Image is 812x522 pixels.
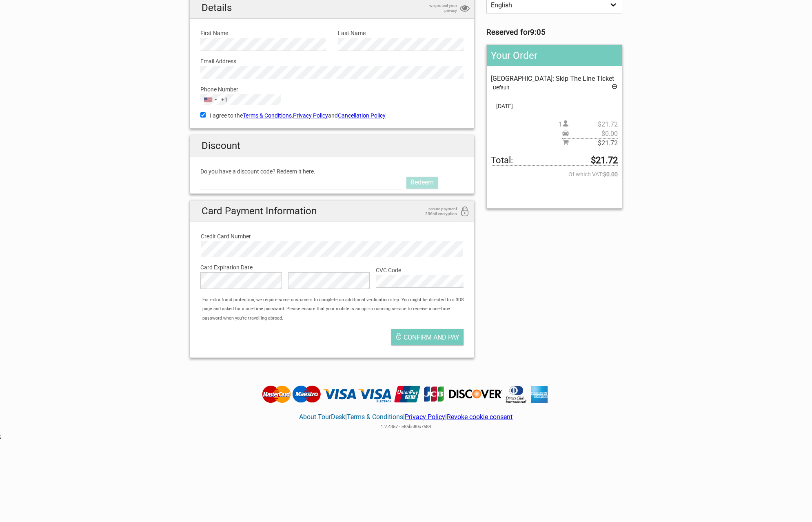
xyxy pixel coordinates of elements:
span: $21.72 [569,120,618,129]
strong: 9:05 [530,28,546,37]
a: Redeem [406,177,438,188]
a: Terms & Conditions [347,413,403,421]
a: Cancellation Policy [338,112,386,119]
h3: Reserved for [486,28,622,37]
h2: Your Order [487,45,622,66]
div: Default [493,83,618,92]
span: Confirm and pay [404,333,459,341]
div: For extra fraud protection, we require some customers to complete an additional verification step... [198,295,474,323]
span: 1 person(s) [559,120,618,129]
span: $21.72 [569,139,618,148]
a: Revoke cookie consent [447,413,512,421]
h2: Card Payment Information [190,200,474,222]
i: 256bit encryption [460,207,470,218]
a: Terms & Conditions [243,112,292,119]
label: Credit Card Number [201,232,463,241]
label: Phone Number [200,85,464,94]
a: About TourDesk [299,413,345,421]
span: Of which VAT: [491,170,618,179]
div: | | | [260,404,552,432]
div: +1 [221,95,228,104]
img: Tourdesk accepts [260,385,552,404]
span: [GEOGRAPHIC_DATA]: Skip The Line Ticket [491,75,614,82]
a: Privacy Policy [293,112,328,119]
span: secure payment 256bit encryption [416,207,457,216]
h2: Discount [190,135,474,157]
label: Do you have a discount code? Redeem it here. [200,167,464,176]
span: Subtotal [562,138,618,148]
i: privacy protection [460,3,470,14]
span: Pickup price [562,129,618,138]
label: Last Name [338,29,463,38]
label: Email Address [200,57,464,66]
button: Confirm and pay [391,329,464,345]
label: First Name [200,29,326,38]
strong: $0.00 [603,170,618,179]
span: $0.00 [569,129,618,138]
button: Selected country [201,94,228,105]
strong: $21.72 [591,156,618,165]
label: CVC Code [376,266,464,275]
a: Privacy Policy [405,413,445,421]
span: [DATE] [491,102,618,111]
label: I agree to the , and [200,111,464,120]
span: we protect your privacy [416,3,457,13]
span: 1.2.4357 - e85bc80c7588 [381,424,431,429]
span: Total to be paid [491,156,618,165]
label: Card Expiration Date [200,263,464,272]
